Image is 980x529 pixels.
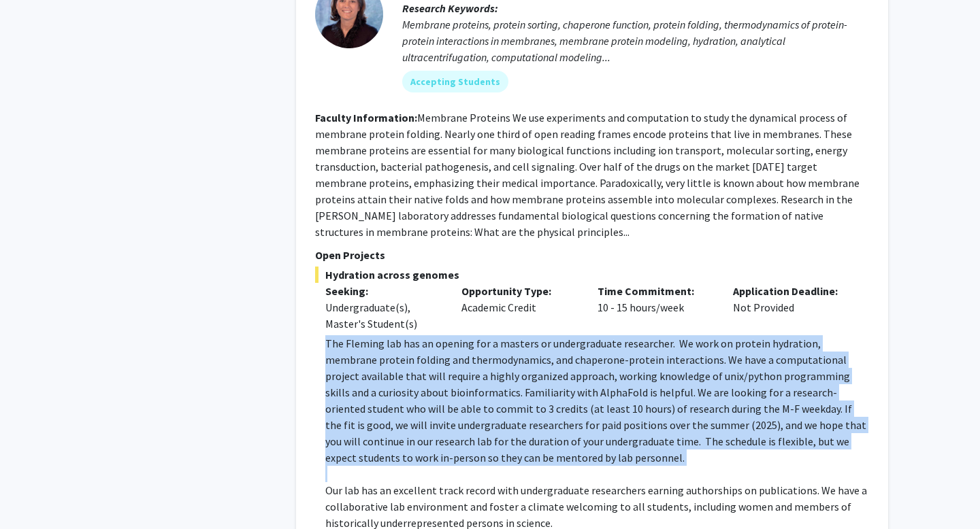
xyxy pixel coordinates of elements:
[598,283,713,299] p: Time Commitment:
[325,299,441,332] div: Undergraduate(s), Master's Student(s)
[451,283,587,332] div: Academic Credit
[315,267,869,283] span: Hydration across genomes
[315,247,869,263] p: Open Projects
[402,1,498,15] b: Research Keywords:
[325,335,869,466] p: The Fleming lab has an opening for a masters or undergraduate researcher. We work on protein hydr...
[402,71,508,92] mat-chip: Accepting Students
[402,16,869,65] div: Membrane proteins, protein sorting, chaperone function, protein folding, thermodynamics of protei...
[315,111,417,124] b: Faculty Information:
[733,283,849,299] p: Application Deadline:
[325,283,441,299] p: Seeking:
[587,283,723,332] div: 10 - 15 hours/week
[315,111,860,239] fg-read-more: Membrane Proteins We use experiments and computation to study the dynamical process of membrane p...
[723,283,859,332] div: Not Provided
[461,283,577,299] p: Opportunity Type:
[10,468,58,519] iframe: Chat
